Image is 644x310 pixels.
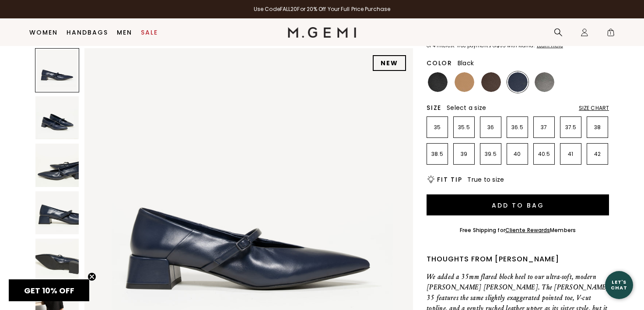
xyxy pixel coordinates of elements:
span: GET 10% OFF [24,285,74,296]
p: 37 [534,124,554,131]
span: 1 [606,30,615,39]
img: Black [428,72,448,92]
p: 40.5 [534,151,554,158]
a: Men [117,29,132,36]
p: 36.5 [507,124,528,131]
a: Women [29,29,58,36]
img: The Loriana 35MM [35,239,79,282]
p: 39.5 [480,151,501,158]
p: 40 [507,151,528,158]
a: Handbags [66,29,108,36]
div: Let's Chat [605,279,633,290]
img: The Loriana 35MM [35,96,79,140]
h2: Color [427,60,452,67]
a: Learn more [536,43,563,49]
p: 35 [427,124,448,131]
a: Cliente Rewards [505,226,550,234]
p: 42 [587,151,608,158]
span: Select a size [447,103,486,112]
a: Sale [141,29,158,36]
p: 35.5 [454,124,474,131]
span: True to size [467,175,504,184]
div: Size Chart [579,105,609,112]
img: Chocolate [481,72,501,92]
h2: Size [427,104,441,111]
div: Free Shipping for Members [460,227,576,234]
div: NEW [373,55,406,71]
img: The Loriana 35MM [35,144,79,187]
img: The Loriana 35MM [35,191,79,235]
p: 36 [480,124,501,131]
button: Close teaser [87,272,96,281]
img: Light Tan [455,72,474,92]
div: Thoughts from [PERSON_NAME] [427,254,609,264]
img: Navy [508,72,528,92]
p: 39 [454,151,474,158]
div: GET 10% OFFClose teaser [9,279,89,301]
p: 37.5 [560,124,581,131]
h2: Fit Tip [437,176,462,183]
img: M.Gemi [288,27,357,38]
p: 38 [587,124,608,131]
p: 38.5 [427,151,448,158]
button: Add to Bag [427,194,609,215]
p: 41 [560,151,581,158]
img: Gunmetal [535,72,554,92]
strong: FALL20 [280,5,297,13]
span: Black [458,59,474,67]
